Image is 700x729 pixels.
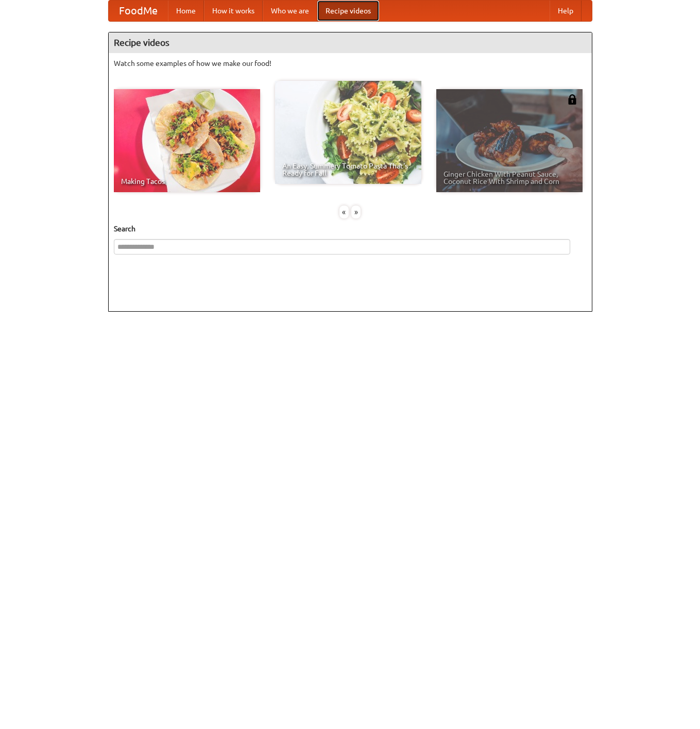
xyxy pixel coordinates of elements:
div: « [339,206,349,218]
h4: Recipe videos [109,32,592,53]
span: Making Tacos [121,178,253,185]
a: An Easy, Summery Tomato Pasta That's Ready for Fall [275,81,421,184]
a: Making Tacos [114,89,260,192]
p: Watch some examples of how we make our food! [114,58,587,69]
a: FoodMe [109,1,168,21]
a: How it works [204,1,263,21]
a: Help [550,1,582,21]
a: Who we are [263,1,317,21]
a: Home [168,1,204,21]
span: An Easy, Summery Tomato Pasta That's Ready for Fall [282,162,414,177]
h5: Search [114,224,587,234]
a: Recipe videos [317,1,379,21]
img: 483408.png [567,94,577,105]
div: » [351,206,361,218]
